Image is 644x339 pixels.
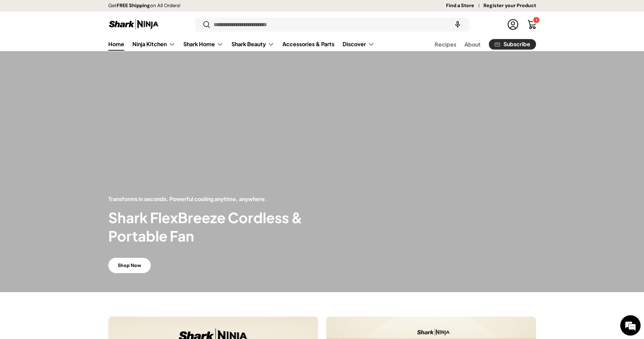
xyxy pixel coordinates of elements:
[503,41,530,47] span: Subscribe
[343,37,374,51] a: Discover
[108,195,322,203] p: Transforms in seconds. Powerful cooling anytime, anywhere.
[179,37,227,51] summary: Shark Home
[483,2,536,10] a: Register your Product
[418,37,536,51] nav: Secondary
[108,18,159,31] img: Shark Ninja Philippines
[232,37,274,51] a: Shark Beauty
[183,37,223,51] a: Shark Home
[108,37,374,51] nav: Primary
[108,209,322,245] h2: Shark FlexBreeze Cordless & Portable Fan
[132,37,175,51] a: Ninja Kitchen
[117,2,150,8] strong: FREE Shipping
[108,37,124,51] a: Home
[128,37,179,51] summary: Ninja Kitchen
[282,37,334,51] a: Accessories & Parts
[447,17,468,32] speech-search-button: Search by voice
[108,258,151,273] a: Shop Now
[536,18,537,22] span: 1
[446,2,483,10] a: Find a Store
[338,37,379,51] summary: Discover
[435,38,456,51] a: Recipes
[227,37,278,51] summary: Shark Beauty
[464,38,481,51] a: About
[108,2,181,10] p: Get on All Orders!
[489,39,536,50] a: Subscribe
